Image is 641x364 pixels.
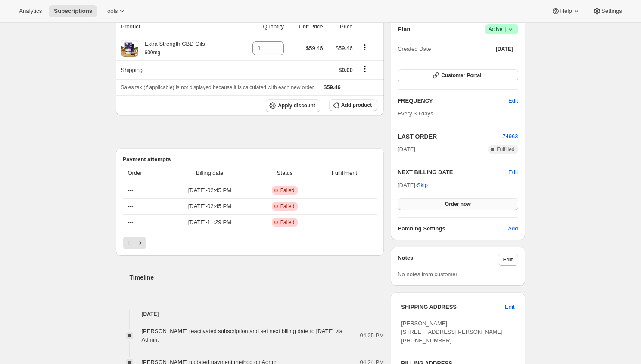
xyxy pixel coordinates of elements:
span: Edit [503,256,513,263]
span: $59.46 [324,84,341,90]
span: Created Date [398,45,431,53]
button: Subscriptions [49,5,97,17]
button: Skip [412,178,433,192]
span: Every 30 days [398,110,433,117]
h2: Payment attempts [123,155,377,164]
a: 74963 [502,133,518,140]
button: Add [503,222,523,236]
button: [DATE] [491,43,518,55]
span: [DATE] [496,46,513,53]
img: product img [121,40,138,57]
span: Subscriptions [54,8,92,15]
span: Apply discount [278,102,315,109]
span: Failed [280,203,295,210]
span: [DATE] · 02:45 PM [167,186,253,195]
span: --- [128,187,134,193]
span: Settings [601,8,622,15]
th: Quantity [238,17,286,36]
button: Analytics [14,5,47,17]
span: Sales tax (if applicable) is not displayed because it is calculated with each new order. [121,84,315,90]
span: [DATE] · [398,182,428,188]
span: Fulfilled [497,146,514,153]
button: Order now [398,198,518,210]
button: Help [546,5,585,17]
h2: Timeline [130,273,384,282]
span: Active [489,25,515,34]
h2: NEXT BILLING DATE [398,168,508,177]
h4: [DATE] [116,310,384,318]
span: Analytics [19,8,42,15]
nav: Pagination [123,237,377,249]
button: Edit [498,254,518,266]
span: Tools [104,8,118,15]
button: Customer Portal [398,69,518,81]
span: Add [508,224,518,233]
button: Edit [508,168,518,177]
span: Customer Portal [441,72,481,79]
span: [PERSON_NAME] reactivated subscription and set next billing date to [DATE] via Admin. [142,328,343,343]
span: Edit [508,96,518,105]
span: Skip [417,181,428,190]
button: Add product [329,99,377,111]
span: Status [258,169,312,177]
span: Failed [280,187,295,194]
button: Tools [99,5,131,17]
span: Billing date [167,169,253,177]
span: | [504,26,506,33]
h2: LAST ORDER [398,132,502,141]
button: Apply discount [266,99,320,112]
button: Next [134,237,146,249]
th: Product [116,17,238,36]
button: Edit [503,94,523,108]
span: Fulfillment [317,169,372,177]
span: --- [128,219,134,225]
button: Product actions [358,43,372,52]
th: Order [123,164,165,183]
span: [PERSON_NAME] [STREET_ADDRESS][PERSON_NAME] [PHONE_NUMBER] [401,320,503,344]
span: Edit [505,303,514,311]
span: $59.46 [306,45,323,51]
h6: Batching Settings [398,224,508,233]
h2: FREQUENCY [398,96,508,105]
span: [DATE] · 11:29 PM [167,218,253,227]
button: Edit [500,300,520,314]
span: No notes from customer [398,271,457,277]
h2: Plan [398,25,411,34]
h3: SHIPPING ADDRESS [401,303,505,311]
span: [DATE] · 02:45 PM [167,202,253,211]
span: $0.00 [339,67,353,73]
span: [DATE] [398,145,415,154]
span: Failed [280,219,295,226]
small: 600mg [145,50,161,56]
th: Price [326,17,355,36]
div: Extra Strength CBD Oils [138,40,205,57]
button: Shipping actions [358,64,372,74]
span: Help [560,8,572,15]
span: Add product [341,102,372,109]
th: Unit Price [286,17,326,36]
span: $59.46 [336,45,353,51]
button: Settings [588,5,627,17]
h3: Notes [398,254,498,266]
span: 04:25 PM [360,331,384,340]
span: --- [128,203,134,209]
span: Order now [445,201,471,208]
button: 74963 [502,132,518,141]
th: Shipping [116,60,238,79]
